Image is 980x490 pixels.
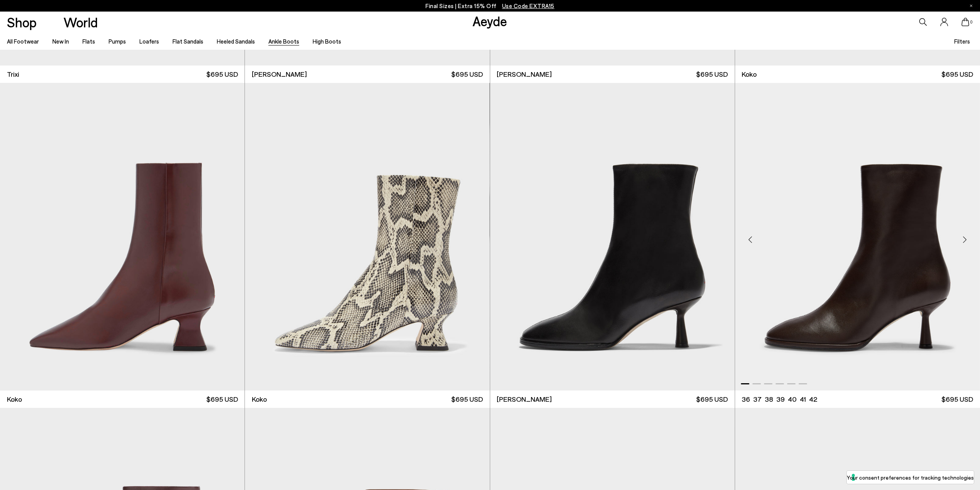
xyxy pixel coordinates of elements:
[7,394,22,404] span: Koko
[7,38,39,45] a: All Footwear
[788,394,797,404] li: 40
[735,83,979,391] img: Dorothy Soft Sock Boots
[739,228,762,251] div: Previous slide
[847,471,974,484] button: Your consent preferences for tracking technologies
[735,391,980,408] a: 36 37 38 39 40 41 42 $695 USD
[451,69,483,79] span: $695 USD
[268,38,299,45] a: Ankle Boots
[742,394,750,404] li: 36
[490,83,735,391] a: 6 / 6 1 / 6 2 / 6 3 / 6 4 / 6 5 / 6 6 / 6 1 / 6 Next slide Previous slide
[696,69,728,79] span: $695 USD
[735,83,980,391] div: 1 / 6
[753,394,762,404] li: 37
[7,69,19,79] span: Trixi
[489,83,734,391] div: 2 / 6
[490,391,735,408] a: [PERSON_NAME] $695 USD
[245,391,489,408] a: Koko $695 USD
[489,83,734,391] img: Koko Regal Heel Boots
[776,394,785,404] li: 39
[426,1,554,11] p: Final Sizes | Extra 15% Off
[962,18,969,26] a: 0
[245,83,489,391] div: 1 / 6
[52,38,69,45] a: New In
[497,394,552,404] span: [PERSON_NAME]
[82,38,95,45] a: Flats
[941,69,973,79] span: $695 USD
[245,83,489,391] img: Koko Regal Heel Boots
[173,38,203,45] a: Flat Sandals
[953,228,976,251] div: Next slide
[252,394,267,404] span: Koko
[139,38,159,45] a: Loafers
[7,15,37,29] a: Shop
[245,83,489,391] a: 6 / 6 1 / 6 2 / 6 3 / 6 4 / 6 5 / 6 6 / 6 1 / 6 Next slide Previous slide
[217,38,255,45] a: Heeled Sandals
[451,394,483,404] span: $695 USD
[735,66,980,83] a: Koko $695 USD
[765,394,773,404] li: 38
[109,38,126,45] a: Pumps
[252,69,307,79] span: [PERSON_NAME]
[206,69,238,79] span: $695 USD
[941,394,973,404] span: $695 USD
[742,69,757,79] span: Koko
[472,13,507,29] a: Aeyde
[245,66,489,83] a: [PERSON_NAME] $695 USD
[735,83,980,391] img: Dorothy Soft Sock Boots
[735,83,979,391] div: 2 / 6
[497,69,552,79] span: [PERSON_NAME]
[490,83,735,391] img: Dorothy Soft Sock Boots
[847,473,974,482] label: Your consent preferences for tracking technologies
[800,394,806,404] li: 41
[490,66,735,83] a: [PERSON_NAME] $695 USD
[313,38,341,45] a: High Boots
[735,83,980,391] a: 6 / 6 1 / 6 2 / 6 3 / 6 4 / 6 5 / 6 6 / 6 1 / 6 Next slide Previous slide
[502,2,554,9] span: Navigate to /collections/ss25-final-sizes
[954,38,970,45] span: Filters
[64,15,98,29] a: World
[206,394,238,404] span: $695 USD
[696,394,728,404] span: $695 USD
[969,20,973,24] span: 0
[809,394,817,404] li: 42
[490,83,735,391] div: 1 / 6
[742,394,815,404] ul: variant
